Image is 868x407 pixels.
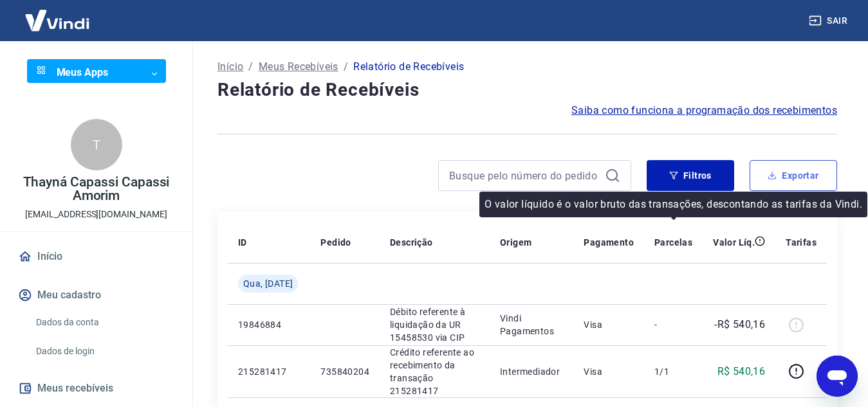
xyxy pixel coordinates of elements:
[713,236,755,249] p: Valor Líq.
[217,59,243,75] a: Início
[31,338,177,365] a: Dados de login
[390,346,479,397] p: Crédito referente ao recebimento da transação 215281417
[647,160,734,191] button: Filtros
[717,364,766,379] p: R$ 540,16
[248,59,253,75] p: /
[584,365,634,378] p: Visa
[654,236,692,249] p: Parcelas
[750,160,837,191] button: Exportar
[571,103,837,118] a: Saiba como funciona a programação dos recebimentos
[31,309,177,336] a: Dados da conta
[71,119,122,170] div: T
[238,318,300,331] p: 19846884
[353,59,464,75] p: Relatório de Recebíveis
[320,236,351,249] p: Pedido
[238,365,300,378] p: 215281417
[25,208,167,221] p: [EMAIL_ADDRESS][DOMAIN_NAME]
[654,318,692,331] p: -
[817,356,858,397] iframe: Botão para abrir a janela de mensagens
[15,374,177,402] button: Meus recebíveis
[485,197,862,212] p: O valor líquido é o valor bruto das transações, descontando as tarifas da Vindi.
[243,277,293,290] span: Qua, [DATE]
[584,236,634,249] p: Pagamento
[15,281,177,309] button: Meu cadastro
[344,59,348,75] p: /
[390,236,433,249] p: Descrição
[654,365,692,378] p: 1/1
[259,59,338,75] a: Meus Recebíveis
[238,236,247,249] p: ID
[584,318,634,331] p: Visa
[714,317,765,332] p: -R$ 540,16
[390,305,479,344] p: Débito referente à liquidação da UR 15458530 via CIP
[217,77,837,103] h4: Relatório de Recebíveis
[500,365,563,378] p: Intermediador
[449,166,600,185] input: Busque pelo número do pedido
[15,1,99,40] img: Vindi
[786,236,817,249] p: Tarifas
[15,242,177,271] a: Início
[500,312,563,338] p: Vindi Pagamentos
[10,176,182,203] p: Thayná Capassi Capassi Amorim
[500,236,531,249] p: Origem
[806,9,853,33] button: Sair
[320,365,369,378] p: 735840204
